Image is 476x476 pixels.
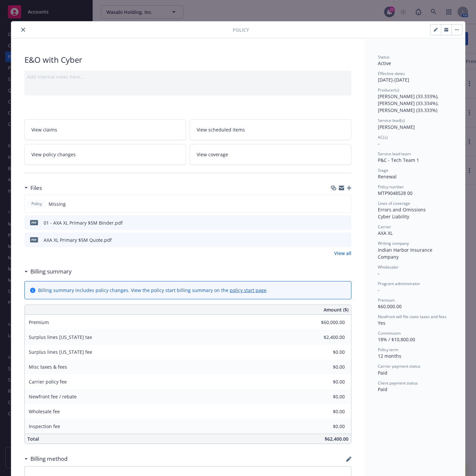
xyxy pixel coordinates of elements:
[378,71,405,76] span: Effective dates
[27,436,39,442] span: Total
[378,240,409,246] span: Writing company
[29,319,49,325] span: Premium
[306,332,349,342] input: 0.00
[378,151,411,157] span: Service lead team
[378,54,389,60] span: Status
[378,93,440,113] span: [PERSON_NAME] (33.333%), [PERSON_NAME] (33.334%), [PERSON_NAME] (33.333%)
[197,126,245,133] span: View scheduled items
[29,349,92,355] span: Surplus lines [US_STATE] fee
[378,264,399,270] span: Wholesaler
[24,54,351,65] div: E&O with Cyber
[378,224,391,230] span: Carrier
[378,124,415,130] span: [PERSON_NAME]
[24,184,42,192] div: Files
[19,26,27,34] button: close
[378,230,393,236] span: AXA XL
[378,347,398,352] span: Policy term
[306,421,349,431] input: 0.00
[378,270,379,276] span: -
[378,303,402,310] span: $60,000.00
[378,330,401,336] span: Commission
[378,140,379,147] span: -
[378,247,434,260] span: Indian Harbor Insurance Company
[30,201,43,207] span: Policy
[378,157,419,163] span: P&C - Tech Team 1
[332,219,337,226] button: download file
[29,408,60,415] span: Wholesale fee
[378,287,379,293] span: -
[24,455,67,463] div: Billing method
[378,173,397,180] span: Renewal
[44,219,123,226] div: 01 - AXA XL Primary $5M Binder.pdf
[306,362,349,372] input: 0.00
[378,363,420,369] span: Carrier payment status
[378,201,410,206] span: Lines of coverage
[306,392,349,402] input: 0.00
[233,26,249,33] span: Policy
[31,151,76,158] span: View policy changes
[343,237,349,243] button: preview file
[29,423,60,429] span: Inspection fee
[378,386,387,392] span: Paid
[49,201,66,207] span: Missing
[190,144,351,165] a: View coverage
[31,126,57,133] span: View claims
[324,306,348,313] span: Amount ($)
[378,320,385,326] span: Yes
[190,119,351,140] a: View scheduled items
[29,393,77,400] span: Newfront fee / rebate
[378,314,447,319] span: Newfront will file state taxes and fees
[44,237,112,243] div: AXA XL Primary $5M Quote.pdf
[378,380,418,386] span: Client payment status
[29,334,92,340] span: Surplus lines [US_STATE] tax
[378,87,399,93] span: Producer(s)
[378,60,391,66] span: Active
[378,370,387,376] span: Paid
[378,118,405,123] span: Service lead(s)
[197,151,228,158] span: View coverage
[332,237,337,243] button: download file
[29,364,67,370] span: Misc taxes & fees
[38,287,268,294] div: Billing summary includes policy changes. View the policy start billing summary on the .
[30,237,38,242] span: pdf
[306,317,349,327] input: 0.00
[29,379,67,385] span: Carrier policy fee
[24,119,186,140] a: View claims
[378,336,415,343] span: 18% / $10,800.00
[27,73,349,80] div: Add internal notes here...
[378,167,388,173] span: Stage
[378,190,413,196] span: MTP9048528 00
[30,455,67,463] h3: Billing method
[334,250,351,257] a: View all
[378,134,388,140] span: AC(s)
[230,287,266,293] a: policy start page
[325,436,348,442] span: $62,400.00
[306,407,349,417] input: 0.00
[306,347,349,357] input: 0.00
[378,353,401,359] span: 12 months
[378,206,452,213] div: Errors and Omissions
[378,281,420,286] span: Program administrator
[378,184,404,190] span: Policy number
[30,184,42,192] h3: Files
[378,213,452,220] div: Cyber Liability
[30,267,72,276] h3: Billing summary
[378,71,452,83] div: [DATE] - [DATE]
[306,377,349,387] input: 0.00
[378,297,395,303] span: Premium
[343,219,349,226] button: preview file
[30,220,38,225] span: pdf
[24,144,186,165] a: View policy changes
[24,267,72,276] div: Billing summary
